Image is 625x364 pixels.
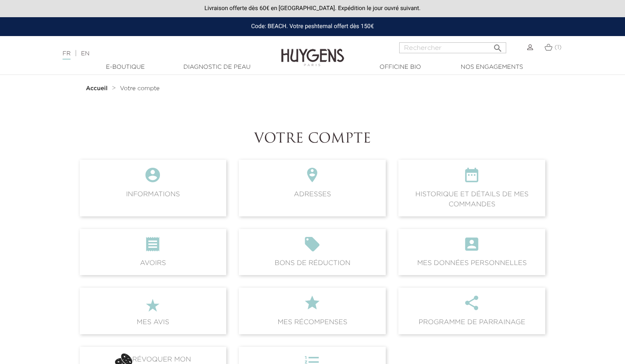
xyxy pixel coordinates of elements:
i:  [246,294,379,317]
i: account_box [405,236,539,258]
span: Mes avis [80,288,227,334]
input: Rechercher [399,42,506,53]
a: (1) [544,44,562,51]
strong: Accueil [86,86,108,91]
a: account_boxMes données personnelles [392,229,552,275]
span: (1) [554,44,562,50]
span: Votre compte [120,86,160,91]
button:  [490,40,505,51]
span: Bons de réduction [239,229,386,275]
span: Mes données personnelles [398,229,545,275]
span: Informations [80,160,227,216]
i:  [246,236,379,258]
a: E-Boutique [84,63,167,72]
i:  [86,166,220,189]
a: Diagnostic de peau [175,63,259,72]
a: Informations [73,160,233,216]
a: Adresses [233,160,392,216]
img: Huygens [281,35,344,68]
a: Officine Bio [358,63,442,72]
i: ★ [86,294,220,317]
span: Mes récompenses [239,288,386,334]
i:  [86,236,220,258]
i:  [405,166,539,189]
i:  [246,166,379,189]
h1: Votre compte [80,131,546,147]
i:  [405,294,539,317]
a: Historique et détails de mes commandes [392,160,552,216]
a: Votre compte [120,85,160,92]
div: | [58,49,254,59]
span: Historique et détails de mes commandes [398,160,545,216]
span: Avoirs [80,229,227,275]
a: ★Mes avis [73,288,233,334]
a: Nos engagements [450,63,534,72]
span: Adresses [239,160,386,216]
a: Avoirs [73,229,233,275]
a: FR [63,51,71,60]
span: Programme de parrainage [398,288,545,334]
a: Mes récompenses [233,288,392,334]
a: Bons de réduction [233,229,392,275]
a: Programme de parrainage [392,288,552,334]
a: EN [81,51,89,57]
a: Accueil [86,85,110,92]
i:  [493,41,503,51]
